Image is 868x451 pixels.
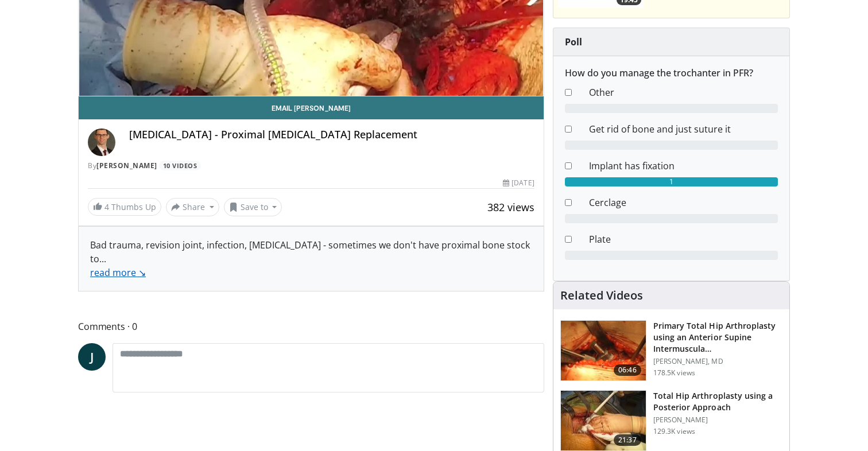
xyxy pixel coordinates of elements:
a: 21:37 Total Hip Arthroplasty using a Posterior Approach [PERSON_NAME] 129.3K views [560,390,782,451]
a: 10 Videos [159,161,201,170]
img: 286987_0000_1.png.150x105_q85_crop-smart_upscale.jpg [561,391,646,450]
img: 263423_3.png.150x105_q85_crop-smart_upscale.jpg [561,321,646,380]
span: Comments 0 [78,319,544,334]
h4: [MEDICAL_DATA] - Proximal [MEDICAL_DATA] Replacement [129,129,534,141]
dd: Implant has fixation [580,159,786,173]
p: [PERSON_NAME], MD [653,357,782,366]
button: Share [166,198,219,216]
h3: Primary Total Hip Arthroplasty using an Anterior Supine Intermuscula… [653,320,782,355]
img: Avatar [88,129,115,156]
p: 178.5K views [653,368,695,378]
div: Bad trauma, revision joint, infection, [MEDICAL_DATA] - sometimes we don't have proximal bone sto... [90,238,532,279]
p: [PERSON_NAME] [653,415,782,425]
span: 21:37 [614,434,641,446]
button: Save to [224,198,282,216]
dd: Other [580,85,786,99]
a: read more ↘ [90,266,146,279]
span: 06:46 [614,364,641,376]
strong: Poll [565,36,582,48]
h6: How do you manage the trochanter in PFR? [565,68,778,79]
dd: Cerclage [580,196,786,209]
h3: Total Hip Arthroplasty using a Posterior Approach [653,390,782,413]
a: Email [PERSON_NAME] [79,96,544,119]
a: 4 Thumbs Up [88,198,161,216]
span: 382 views [487,200,534,214]
span: 4 [104,201,109,212]
p: 129.3K views [653,427,695,436]
div: 1 [565,177,778,186]
a: 06:46 Primary Total Hip Arthroplasty using an Anterior Supine Intermuscula… [PERSON_NAME], MD 178... [560,320,782,381]
span: ... [90,252,146,279]
dd: Plate [580,232,786,246]
div: [DATE] [503,178,534,188]
a: J [78,343,106,371]
h4: Related Videos [560,289,643,302]
a: [PERSON_NAME] [96,161,157,170]
dd: Get rid of bone and just suture it [580,122,786,136]
div: By [88,161,534,171]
